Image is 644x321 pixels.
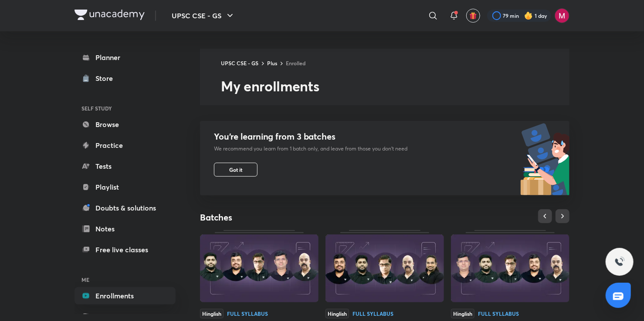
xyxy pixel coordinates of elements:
img: streak [524,11,533,20]
div: Full Syllabus [353,311,393,316]
a: Plus [267,60,277,67]
img: Meghaliya saha [555,8,569,23]
h4: Batches [200,212,385,223]
div: Store [95,73,118,84]
img: avatar [469,12,477,20]
p: We recommend you learn from 1 batch only, and leave from those you don’t need [214,145,407,152]
img: ttu [614,257,625,267]
img: Thumbnail [200,234,319,302]
button: Got it [214,163,258,177]
button: UPSC CSE - GS [166,7,241,24]
img: Thumbnail [451,234,569,302]
div: Full Syllabus [478,311,519,316]
a: Free live classes [75,241,176,258]
a: Practice [75,137,176,154]
img: Thumbnail [325,234,444,302]
div: Full Syllabus [227,311,268,316]
a: Store [75,70,176,87]
a: Company Logo [75,10,145,22]
button: avatar [466,9,480,23]
span: Hinglish [451,309,475,318]
span: Hinglish [200,309,224,318]
a: UPSC CSE - GS [221,60,258,67]
a: Notes [75,220,176,237]
a: Doubts & solutions [75,199,176,217]
a: Planner [75,49,176,66]
h4: You’re learning from 3 batches [214,131,407,142]
a: Tests [75,157,176,175]
h6: ME [75,272,176,287]
a: Playlist [75,178,176,196]
img: Company Logo [75,10,145,20]
a: Enrollments [75,287,176,304]
h6: SELF STUDY [75,101,176,116]
a: Browse [75,116,176,133]
h2: My enrollments [221,77,569,95]
img: batch [520,121,569,195]
span: Got it [229,166,242,173]
span: Hinglish [325,309,349,318]
a: Enrolled [286,60,305,67]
